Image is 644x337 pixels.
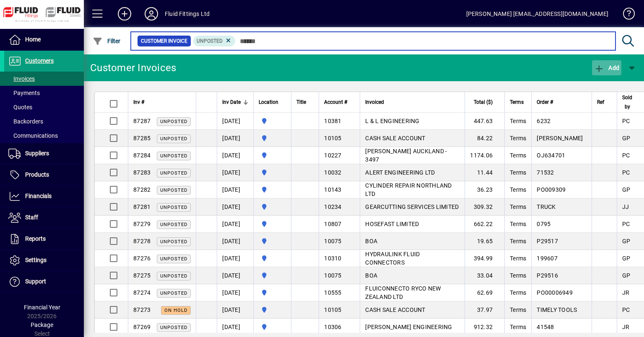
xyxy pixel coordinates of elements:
span: 199607 [537,255,558,262]
span: PC [622,152,630,159]
span: Unposted [160,325,187,330]
td: [DATE] [217,233,253,250]
span: Sold by [622,93,632,111]
button: Filter [91,33,123,49]
td: [DATE] [217,284,253,301]
span: Payments [8,90,40,96]
span: Terms [510,135,526,141]
span: Order # [537,98,553,107]
span: Unposted [160,188,187,193]
td: [DATE] [217,130,253,147]
div: Title [296,98,314,107]
td: [DATE] [217,198,253,216]
span: Account # [324,98,347,107]
span: HYDRAULINK FLUID CONNECTORS [365,251,420,266]
span: L & L ENGINEERING [365,118,419,124]
span: Staff [25,214,38,221]
span: Reports [25,235,46,242]
span: PO00006949 [537,289,573,296]
a: Quotes [4,100,84,114]
span: OJ634701 [537,152,565,159]
td: 19.65 [465,233,504,250]
td: 36.23 [465,181,504,198]
a: Settings [4,250,84,271]
span: Customer Invoice [141,37,187,45]
span: TIMELY TOOLS [537,306,577,313]
a: Home [4,29,84,50]
span: 87282 [133,186,151,193]
td: 62.69 [465,284,504,301]
span: Home [25,36,41,43]
div: Ref [597,98,612,107]
div: Inv Date [222,98,248,107]
span: AUCKLAND [259,134,286,143]
span: 71532 [537,169,554,176]
span: Unposted [160,136,187,141]
span: 87281 [133,203,151,210]
td: [DATE] [217,301,253,319]
td: 309.32 [465,198,504,216]
span: Terms [510,169,526,176]
span: Unposted [160,153,187,159]
span: Terms [510,203,526,210]
span: Terms [510,255,526,262]
span: Unposted [160,256,187,262]
span: Terms [510,186,526,193]
span: AUCKLAND [259,185,286,194]
span: Unposted [160,170,187,176]
span: 87269 [133,324,151,330]
td: [DATE] [217,113,253,130]
span: Terms [510,221,526,227]
span: PC [622,118,630,124]
span: Unposted [160,273,187,279]
td: 394.99 [465,250,504,267]
span: Suppliers [25,150,49,157]
span: GEARCUTTING SERVICES LIMITED [365,203,459,210]
a: Backorders [4,114,84,129]
a: Suppliers [4,143,84,164]
span: 87287 [133,118,151,124]
span: Inv Date [222,98,241,107]
span: 10143 [324,186,341,193]
span: AUCKLAND [259,202,286,211]
span: 10234 [324,203,341,210]
span: Terms [510,306,526,313]
span: Terms [510,98,524,107]
span: 10381 [324,118,341,124]
td: 84.22 [465,130,504,147]
a: Staff [4,207,84,228]
span: GP [622,135,631,141]
span: TRUCK [537,203,556,210]
span: PC [622,221,630,227]
span: Ref [597,98,604,107]
a: Products [4,165,84,185]
span: 10105 [324,135,341,141]
span: AUCKLAND [259,254,286,263]
span: Invoiced [365,98,384,107]
span: FLUICONNECTO RYCO NEW ZEALAND LTD [365,285,441,300]
span: Terms [510,118,526,124]
span: AUCKLAND [259,288,286,297]
span: 10105 [324,306,341,313]
td: 447.63 [465,113,504,130]
span: Products [25,171,49,178]
div: Fluid Fittings Ltd [165,7,210,21]
span: Quotes [8,104,32,111]
a: Financials [4,186,84,207]
span: CYLINDER REPAIR NORTHLAND LTD [365,182,452,197]
span: 87285 [133,135,151,141]
span: 10807 [324,221,341,227]
span: 87283 [133,169,151,176]
span: Inv # [133,98,144,107]
span: 87276 [133,255,151,262]
span: CASH SALE ACCOUNT [365,135,425,141]
span: Unposted [160,222,187,227]
div: Total ($) [470,98,500,107]
td: 1174.06 [465,147,504,164]
div: Customer Invoices [90,61,176,75]
span: 10306 [324,324,341,330]
span: [PERSON_NAME] AUCKLAND - 3497 [365,148,447,163]
div: Account # [324,98,355,107]
span: Unposted [160,119,187,124]
span: GP [622,272,631,279]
